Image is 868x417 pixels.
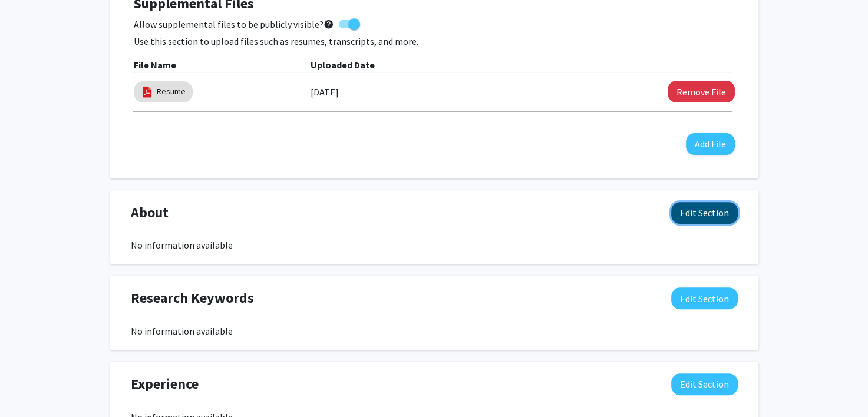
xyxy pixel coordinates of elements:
img: pdf_icon.png [141,85,154,98]
b: Uploaded Date [311,59,375,71]
mat-icon: help [324,17,334,31]
div: No information available [131,324,738,338]
a: Resume [157,85,186,98]
div: No information available [131,238,738,252]
span: Experience [131,373,199,395]
iframe: Chat [9,364,50,408]
button: Edit About [671,202,738,224]
span: Allow supplemental files to be publicly visible? [134,17,334,31]
span: Research Keywords [131,287,254,309]
button: Edit Experience [671,373,738,395]
b: File Name [134,59,176,71]
label: [DATE] [311,82,339,102]
button: Edit Research Keywords [671,287,738,309]
span: About [131,202,169,223]
button: Add File [686,133,735,155]
p: Use this section to upload files such as resumes, transcripts, and more. [134,34,735,48]
button: Remove Resume File [668,81,735,102]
